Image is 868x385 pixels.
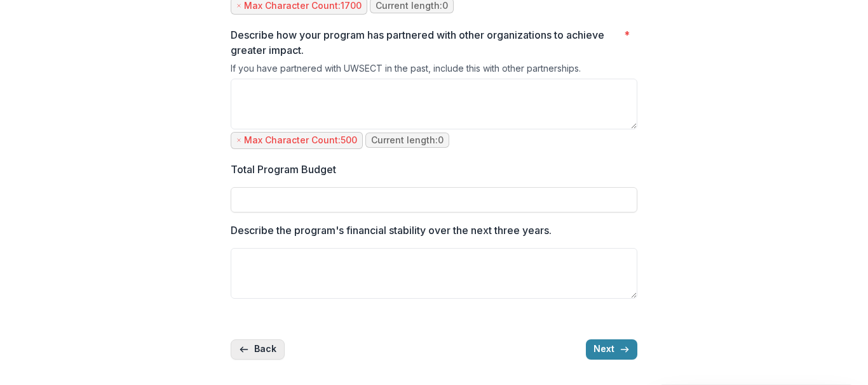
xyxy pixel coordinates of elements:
[376,1,448,11] p: Current length: 0
[586,339,637,360] button: Next
[231,162,336,177] p: Total Program Budget
[231,339,285,360] button: Back
[231,27,619,58] p: Describe how your program has partnered with other organizations to achieve greater impact.
[231,63,637,79] div: If you have partnered with UWSECT in the past, include this with other partnerships.
[231,223,552,238] p: Describe the program's financial stability over the next three years.
[244,1,362,11] p: Max Character Count: 1700
[244,135,357,146] p: Max Character Count: 500
[371,135,444,146] p: Current length: 0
